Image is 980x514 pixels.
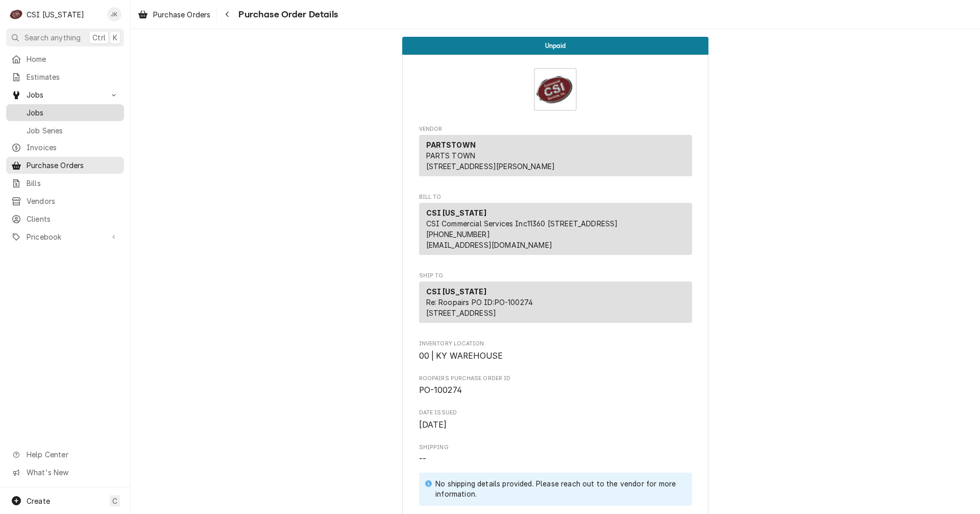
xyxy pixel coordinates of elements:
span: -- [419,454,426,464]
a: Job Series [6,122,124,139]
span: Help Center [27,449,118,460]
div: Roopairs Purchase Order ID [419,375,692,396]
span: Create [27,497,50,505]
a: Go to Pricebook [6,228,124,245]
span: [DATE] [419,420,447,430]
div: Purchase Order Vendor [419,125,692,181]
a: Bills [6,175,124,192]
div: Bill To [419,203,692,255]
button: Search anythingCtrlK [6,29,124,46]
div: Ship To [419,282,692,327]
span: Bill To [419,193,692,201]
span: Re: Roopairs PO ID: PO-100274 [426,298,533,307]
span: 00 | KY WAREHOUSE [419,351,503,361]
div: CSI Kentucky's Avatar [9,7,23,21]
span: Pricebook [27,231,104,242]
span: Vendors [27,196,119,206]
span: Ctrl [92,32,106,43]
span: Inventory Location [419,350,692,362]
span: Date Issued [419,409,692,417]
span: Home [27,54,119,64]
a: [EMAIL_ADDRESS][DOMAIN_NAME] [426,241,552,249]
span: Purchase Orders [153,9,210,20]
span: Roopairs Purchase Order ID [419,384,692,396]
button: Navigate back [219,6,235,22]
img: Logo [534,68,577,111]
span: Search anything [24,32,81,43]
strong: CSI [US_STATE] [426,208,486,217]
span: Purchase Orders [27,160,119,171]
span: Invoices [27,142,119,153]
a: Jobs [6,104,124,121]
span: Unpaid [545,42,566,49]
div: Vendor [419,135,692,180]
div: Status [402,37,708,55]
span: What's New [27,467,118,478]
a: Go to Help Center [6,446,124,463]
a: Purchase Orders [134,6,214,23]
span: Jobs [27,107,119,118]
span: Job Series [27,125,119,136]
div: Ship To [419,282,692,323]
span: Bills [27,178,119,189]
a: Vendors [6,193,124,209]
a: [PHONE_NUMBER] [426,230,490,239]
div: Date Issued [419,409,692,431]
strong: CSI [US_STATE] [426,287,486,296]
span: Shipping [419,453,692,513]
span: Date Issued [419,419,692,431]
span: Ship To [419,272,692,280]
div: Shipping [419,443,692,513]
span: CSI Commercial Services Inc11360 [STREET_ADDRESS] [426,219,618,228]
div: Purchase Order Ship To [419,272,692,328]
div: Jeff Kuehl's Avatar [107,7,121,21]
span: PO-100274 [419,385,462,395]
strong: PARTSTOWN [426,141,476,149]
div: JK [107,7,121,21]
div: Purchase Order Bill To [419,193,692,260]
div: Bill To [419,203,692,259]
a: Invoices [6,139,124,156]
a: Purchase Orders [6,157,124,174]
span: Inventory Location [419,340,692,348]
div: No shipping details provided. Please reach out to the vendor for more information. [435,479,681,500]
a: Estimates [6,68,124,85]
a: Home [6,51,124,67]
span: Purchase Order Details [235,8,338,21]
span: PARTS TOWN [STREET_ADDRESS][PERSON_NAME] [426,151,555,171]
a: Clients [6,211,124,227]
span: C [112,496,117,506]
span: Roopairs Purchase Order ID [419,375,692,383]
a: Go to Jobs [6,86,124,103]
span: Jobs [27,89,104,100]
div: Inventory Location [419,340,692,362]
div: Vendor [419,135,692,176]
span: [STREET_ADDRESS] [426,309,497,317]
div: C [9,7,23,21]
div: CSI [US_STATE] [27,9,84,20]
a: Go to What's New [6,464,124,481]
span: Shipping [419,443,692,452]
span: Estimates [27,72,119,82]
span: Clients [27,214,119,224]
span: K [113,32,117,43]
span: Vendor [419,125,692,133]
